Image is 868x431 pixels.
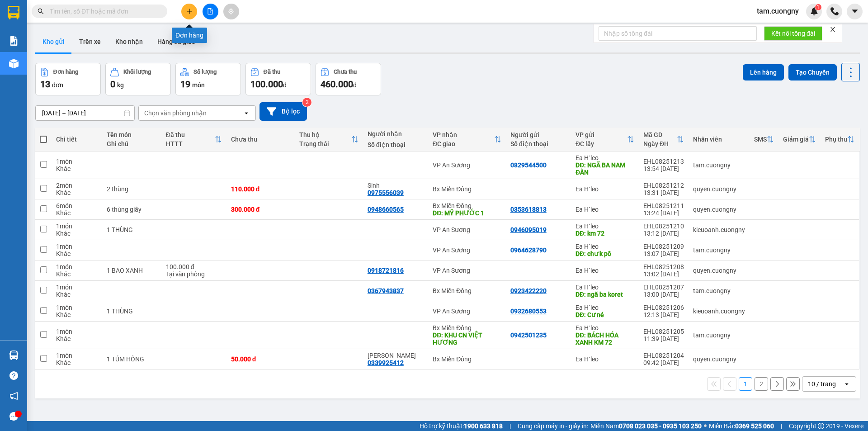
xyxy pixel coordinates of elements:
div: 6 món [56,202,98,209]
span: tam.cuongny [750,5,806,17]
div: EHL08251204 [643,352,684,359]
div: Khác [56,270,98,278]
div: Cô Phương [368,352,424,359]
div: 2 thùng [107,185,156,193]
div: VP An Sương [433,308,501,315]
div: 300.000 đ [231,206,290,213]
div: Mã GD [643,131,677,138]
div: 1 món [56,158,98,165]
div: SMS [754,136,767,143]
span: 1 [816,4,820,10]
div: quyen.cuongny [693,267,745,274]
div: VP gửi [576,131,627,138]
th: Toggle SortBy [750,128,778,152]
div: EHL08251205 [643,328,684,335]
div: Khác [56,230,98,237]
button: plus [181,4,197,19]
span: file-add [207,8,213,14]
div: Khác [56,359,98,366]
input: Select a date range. [36,106,134,120]
div: VP nhận [433,131,494,138]
div: Thu hộ [299,131,351,138]
div: Tên món [107,131,156,138]
div: 13:07 [DATE] [643,250,684,257]
span: 0 [110,79,115,90]
div: 1 món [56,328,98,335]
div: VP An Sương [433,267,501,274]
div: Đơn hàng [172,28,207,43]
div: Bx Miền Đông [433,287,501,294]
div: 1 món [56,352,98,359]
div: Giảm giá [783,136,809,143]
span: Hỗ trợ kỹ thuật: [420,421,503,431]
span: message [9,412,18,421]
span: Miền Nam [590,421,702,431]
th: Toggle SortBy [161,128,226,152]
button: Số lượng19món [175,63,241,95]
div: Phụ thu [825,136,847,143]
button: Chưa thu460.000đ [316,63,381,95]
button: Kết nối tổng đài [764,26,822,41]
svg: open [843,380,850,388]
div: Ea H`leo [576,284,634,291]
button: Lên hàng [743,64,784,81]
button: Kho gửi [35,31,72,52]
div: VP An Sương [433,161,501,169]
span: question-circle [9,371,18,380]
div: Chọn văn phòng nhận [144,109,207,118]
div: quyen.cuongny [693,185,745,193]
div: Chi tiết [56,136,98,143]
div: Khác [56,189,98,196]
div: Đơn hàng [53,69,78,75]
div: 12:13 [DATE] [643,311,684,318]
img: solution-icon [9,36,19,46]
div: 13:02 [DATE] [643,270,684,278]
button: Khối lượng0kg [105,63,171,95]
div: tam.cuongny [693,287,745,294]
div: Ghi chú [107,140,156,147]
div: Khác [56,165,98,172]
button: Bộ lọc [259,102,307,121]
div: Đã thu [166,131,215,138]
div: Khác [56,311,98,318]
div: Tại văn phòng [166,270,222,278]
div: 50.000 đ [231,355,290,363]
div: DĐ: ngã ba koret [576,291,634,298]
span: 460.000 [321,79,353,90]
span: đơn [52,81,63,89]
strong: 0708 023 035 - 0935 103 250 [619,422,702,430]
div: Ea H`leo [576,154,634,161]
div: 1 món [56,223,98,230]
div: tam.cuongny [693,161,745,169]
span: aim [228,8,234,14]
span: món [192,81,205,89]
span: ⚪️ [704,424,707,428]
div: 0975556039 [368,189,404,196]
div: Ea H`leo [576,223,634,230]
span: 100.000 [250,79,283,90]
sup: 1 [815,4,821,10]
div: Khác [56,250,98,257]
span: đ [283,81,287,89]
div: EHL08251213 [643,158,684,165]
div: 1 món [56,243,98,250]
div: Bx Miền Đông [433,202,501,209]
div: kieuoanh.cuongny [693,308,745,315]
th: Toggle SortBy [821,128,859,152]
div: quyen.cuongny [693,355,745,363]
div: 13:12 [DATE] [643,230,684,237]
input: Tìm tên, số ĐT hoặc mã đơn [50,6,156,16]
div: DĐ: chư k pô [576,250,634,257]
div: Số điện thoại [510,140,566,147]
div: 1 món [56,304,98,311]
span: notification [9,392,18,400]
div: 110.000 đ [231,185,290,193]
div: Người gửi [510,131,566,138]
div: DĐ: KHU CN VIỆT HƯƠNG [433,332,501,346]
span: kg [117,81,124,89]
div: 1 BAO XANH [107,267,156,274]
th: Toggle SortBy [778,128,821,152]
div: Sinh [368,182,424,189]
div: EHL08251209 [643,243,684,250]
div: 2 món [56,182,98,189]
